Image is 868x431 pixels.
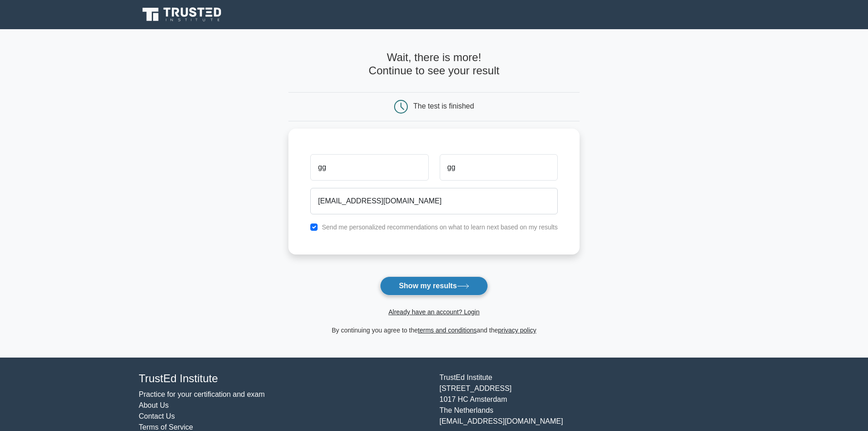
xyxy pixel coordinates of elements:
a: Already have an account? Login [388,308,479,316]
input: Last name [440,154,558,181]
a: Contact Us [139,412,175,420]
h4: Wait, there is more! Continue to see your result [288,51,580,78]
div: By continuing you agree to the and the [283,325,585,336]
a: Practice for your certification and exam [139,390,265,398]
input: First name [310,154,428,181]
a: About Us [139,401,169,409]
a: terms and conditions [418,327,477,334]
a: Terms of Service [139,423,193,431]
h4: TrustEd Institute [139,372,429,385]
div: The test is finished [413,102,474,110]
input: Email [310,188,558,214]
a: privacy policy [498,327,536,334]
label: Send me personalized recommendations on what to learn next based on my results [322,223,558,231]
button: Show my results [380,276,488,296]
